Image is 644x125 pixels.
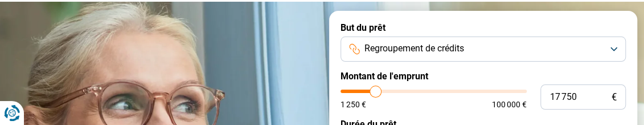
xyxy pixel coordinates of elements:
[341,22,626,33] label: But du prêt
[341,100,366,108] span: 1 250 €
[341,71,626,82] label: Montant de l'emprunt
[341,37,626,62] button: Regroupement de crédits
[364,42,464,55] span: Regroupement de crédits
[612,92,617,102] span: €
[492,100,527,108] span: 100 000 €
